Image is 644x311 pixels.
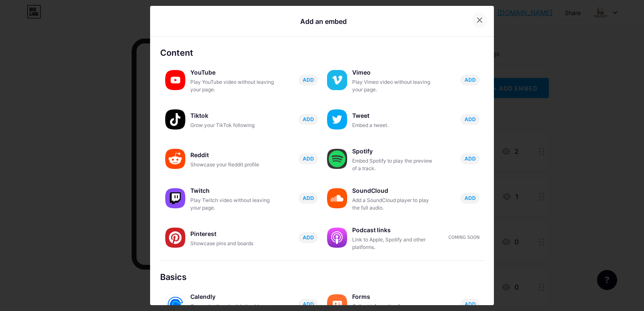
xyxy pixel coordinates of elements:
div: Link to Apple, Spotify and other platforms. [352,236,436,251]
div: Play YouTube video without leaving your page. [190,78,274,93]
img: pinterest [165,228,185,248]
button: ADD [299,193,318,204]
button: ADD [460,153,480,164]
img: soundcloud [327,188,347,208]
span: ADD [303,234,314,241]
div: Content [160,47,484,59]
div: Play Twitch video without leaving your page. [190,197,274,212]
img: tiktok [165,109,185,130]
img: youtube [165,70,185,90]
div: Reddit [190,149,274,161]
div: Add an embed [300,16,347,26]
img: twitch [165,188,185,208]
div: Showcase your Reddit profile [190,161,274,168]
div: Calendly [190,291,274,303]
button: ADD [460,75,480,86]
div: Showcase pins and boards [190,240,274,247]
span: ADD [303,116,314,123]
div: SoundCloud [352,185,436,197]
span: ADD [465,155,476,162]
span: ADD [303,194,314,202]
div: Vimeo [352,67,436,78]
span: ADD [465,194,476,202]
span: ADD [465,301,476,308]
span: ADD [303,155,314,162]
div: Add a SoundCloud player to play the full audio. [352,197,436,212]
img: reddit [165,149,185,169]
div: Embed a tweet. [352,122,436,129]
button: ADD [299,114,318,125]
span: ADD [465,116,476,123]
div: Grow your TikTok following [190,122,274,129]
div: Pinterest [190,228,274,240]
button: ADD [460,299,480,310]
div: Tiktok [190,110,274,122]
div: Podcast links [352,224,436,236]
div: Forms [352,291,436,303]
button: ADD [460,114,480,125]
button: ADD [460,193,480,204]
div: Tweet [352,110,436,122]
img: vimeo [327,70,347,90]
div: YouTube [190,67,274,78]
button: ADD [299,232,318,243]
div: Twitch [190,185,274,197]
span: ADD [303,301,314,308]
div: Embed Spotify to play the preview of a track. [352,157,436,172]
span: ADD [303,76,314,83]
div: Play Vimeo video without leaving your page. [352,78,436,93]
img: spotify [327,149,347,169]
div: Coming soon [449,234,480,241]
img: twitter [327,109,347,130]
span: ADD [465,76,476,83]
div: Basics [160,271,484,283]
button: ADD [299,299,318,310]
img: podcastlinks [327,228,347,248]
button: ADD [299,153,318,164]
button: ADD [299,75,318,86]
div: Spotify [352,145,436,157]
